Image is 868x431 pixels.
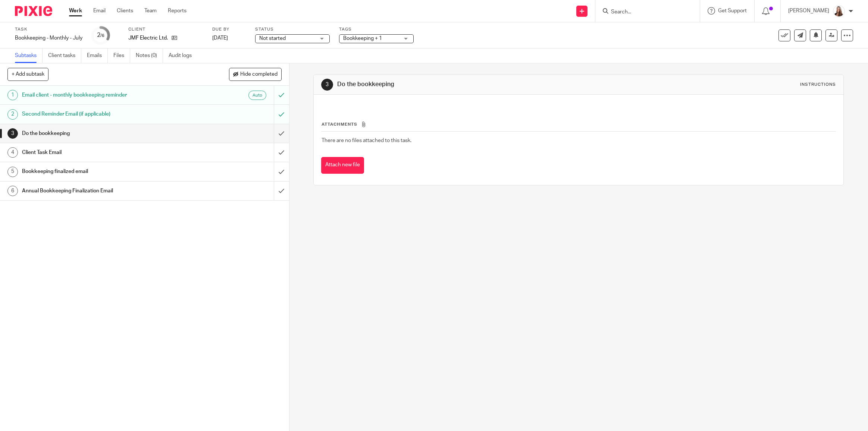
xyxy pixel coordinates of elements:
[788,7,829,15] p: [PERSON_NAME]
[97,31,104,40] div: 2
[718,8,747,13] span: Get Support
[274,86,289,104] div: Can't undo an automated email
[810,29,822,41] button: Snooze task
[321,79,333,91] div: 3
[15,48,43,63] a: Subtasks
[337,81,595,88] h1: Do the bookkeeping
[7,128,18,139] div: 3
[274,162,289,181] div: Mark as done
[212,35,228,41] span: [DATE]
[274,143,289,162] div: Mark as done
[172,35,177,41] i: Open client page
[168,7,187,15] a: Reports
[128,34,168,42] p: JMF Electric Ltd.
[100,34,104,38] small: /6
[22,185,185,196] h1: Annual Bookkeeping Finalization Email
[128,26,203,32] label: Client
[15,34,82,42] div: Bookkeeping - Monthly - July
[93,7,106,15] a: Email
[87,48,108,63] a: Emails
[800,82,836,88] div: Instructions
[833,5,845,17] img: Larissa-headshot-cropped.jpg
[113,48,130,63] a: Files
[69,7,82,15] a: Work
[610,9,677,16] input: Search
[7,68,48,81] button: + Add subtask
[22,89,185,101] h1: Email client - monthly bookkeeping reminder
[212,26,246,32] label: Due by
[259,36,286,41] span: Not started
[255,26,330,32] label: Status
[7,186,18,196] div: 6
[22,108,185,120] h1: Second Reminder Email (if applicable)
[274,182,289,200] div: Mark as done
[339,26,414,32] label: Tags
[274,124,289,143] div: Mark as done
[7,90,18,100] div: 1
[274,105,289,123] div: Mark as to do
[15,26,82,32] label: Task
[144,7,157,15] a: Team
[825,29,837,41] a: Reassign task
[169,48,197,63] a: Audit logs
[321,157,364,174] button: Attach new file
[322,122,357,126] span: Attachments
[117,7,133,15] a: Clients
[794,29,806,41] a: Send new email to JMF Electric Ltd.
[136,48,163,63] a: Notes (0)
[22,128,185,139] h1: Do the bookkeeping
[22,147,185,158] h1: Client Task Email
[22,166,185,177] h1: Bookkeeping finalized email
[7,109,18,120] div: 2
[48,48,81,63] a: Client tasks
[15,6,52,16] img: Pixie
[322,138,411,143] span: There are no files attached to this task.
[7,167,18,177] div: 5
[7,147,18,158] div: 4
[229,68,282,81] button: Hide completed
[248,91,266,100] div: Automated emails are sent as soon as the preceding subtask is completed.
[240,72,278,78] span: Hide completed
[343,36,382,41] span: Bookkeeping + 1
